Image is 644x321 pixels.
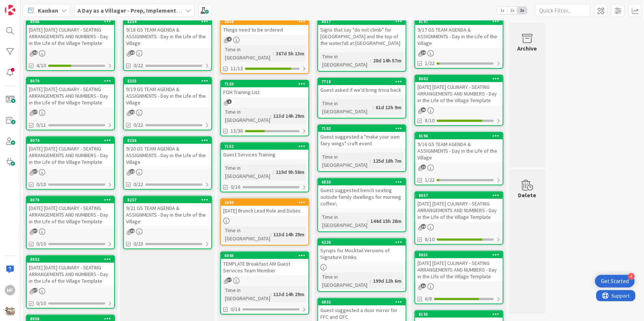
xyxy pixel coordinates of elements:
[321,126,406,131] div: 7102
[518,44,537,53] div: Archive
[77,7,210,14] b: A Day as a Villager - Prep, Implement and Execute
[320,52,370,69] div: Time in [GEOGRAPHIC_DATA]
[370,277,371,285] span: :
[223,108,270,124] div: Time in [GEOGRAPHIC_DATA]
[321,240,406,245] div: 6226
[318,179,406,185] div: 6833
[224,19,308,24] div: 2858
[36,121,46,129] span: 0/11
[369,217,403,225] div: 144d 15h 28m
[415,258,503,281] div: [DATE] [DATE] CULINARY - SEATING ARRANGEMENTS AND NUMBERS - Day in the Life of the Village Template
[318,239,406,246] div: 6226
[415,133,503,139] div: 8196
[415,18,503,48] div: 81979/17 GS TEAM AGENDA & ASSIGNMENTS - Day in the Life of the Village
[130,50,135,55] span: 19
[231,183,240,191] span: 0/16
[124,18,211,48] div: 82549/18 GS TEAM AGENDA & ASSIGNMENTS - Day in the Life of the Village
[221,87,308,97] div: FOH Training List
[33,228,37,233] span: 37
[223,45,273,62] div: Time in [GEOGRAPHIC_DATA]
[535,4,591,17] input: Quick Filter...
[27,256,114,263] div: 8052
[374,103,403,111] div: 61d 13h 9m
[223,164,273,180] div: Time in [GEOGRAPHIC_DATA]
[425,117,435,124] span: 8/10
[415,252,503,281] div: 8051[DATE] [DATE] CULINARY - SEATING ARRANGEMENTS AND NUMBERS - Day in the Life of the Village Te...
[224,253,308,258] div: 6945
[26,17,115,71] a: 8066[DATE] [DATE] CULINARY - SEATING ARRANGEMENTS AND NUMBERS - Day in the Life of the Village Te...
[415,311,503,318] div: 8195
[318,299,406,305] div: 6832
[318,125,406,132] div: 7102
[220,252,309,315] a: 6945TEMPLATE Breakfast AM Guest Services Team MemberTime in [GEOGRAPHIC_DATA]:113d 14h 29m0/14
[317,124,406,172] a: 7102Guest suggested a "make your own fairy wings" craft eventTime in [GEOGRAPHIC_DATA]:125d 18h 7m
[320,273,370,289] div: Time in [GEOGRAPHIC_DATA]
[123,17,212,71] a: 82549/18 GS TEAM AGENDA & ASSIGNMENTS - Day in the Life of the Village0/22
[321,299,406,305] div: 6832
[127,138,211,143] div: 8256
[231,305,240,313] span: 0/14
[271,230,306,239] div: 113d 14h 29m
[419,19,503,24] div: 8197
[321,79,406,84] div: 7718
[273,168,274,176] span: :
[5,5,15,15] img: Visit kanbanzone.com
[27,263,114,286] div: [DATE] [DATE] CULINARY - SEATING ARRANGEMENTS AND NUMBERS - Day in the Life of the Village Template
[124,203,211,226] div: 9/21 GS TEAM AGENDA & ASSIGNMENTS - Day in the Life of the Village
[124,197,211,203] div: 8257
[497,7,507,14] span: 1x
[220,17,309,74] a: 2858Things need to be orderedTime in [GEOGRAPHIC_DATA]:367d 5h 13m11/13
[5,285,15,295] div: HF
[27,18,114,48] div: 8066[DATE] [DATE] CULINARY - SEATING ARRANGEMENTS AND NUMBERS - Day in the Life of the Village Te...
[124,137,211,144] div: 8256
[221,143,308,150] div: 7152
[220,80,309,136] a: 7103FOH Training ListTime in [GEOGRAPHIC_DATA]:113d 14h 29m13/36
[30,19,114,24] div: 8066
[628,273,635,280] div: 4
[317,238,406,292] a: 6226Syrups for Mocktail Versions of Signature DrinksTime in [GEOGRAPHIC_DATA]:199d 12h 6m
[318,246,406,262] div: Syrups for Mocktail Versions of Signature Drinks
[124,84,211,107] div: 9/19 GS TEAM AGENDA & ASSIGNMENTS - Day in the Life of the Village
[26,255,115,309] a: 8052[DATE] [DATE] CULINARY - SEATING ARRANGEMENTS AND NUMBERS - Day in the Life of the Village Te...
[271,112,306,120] div: 113d 14h 29m
[26,77,115,130] a: 8070[DATE] [DATE] CULINARY - SEATING ARRANGEMENTS AND NUMBERS - Day in the Life of the Village Te...
[27,78,114,84] div: 8070
[425,59,435,67] span: 1/22
[33,169,37,174] span: 37
[124,197,211,226] div: 82579/21 GS TEAM AGENDA & ASSIGNMENTS - Day in the Life of the Village
[415,75,503,105] div: 8062[DATE] [DATE] CULINARY - SEATING ARRANGEMENTS AND NUMBERS - Day in the Life of the Village Te...
[33,288,37,293] span: 37
[124,78,211,84] div: 8255
[224,144,308,149] div: 7152
[127,197,211,202] div: 8257
[595,275,635,288] div: Open Get Started checklist, remaining modules: 4
[373,103,374,111] span: :
[317,78,406,119] a: 7718Guest asked if we'd bring trivia backTime in [GEOGRAPHIC_DATA]:61d 13h 9m
[415,75,503,82] div: 8062
[415,251,503,304] a: 8051[DATE] [DATE] CULINARY - SEATING ARRANGEMENTS AND NUMBERS - Day in the Life of the Village Te...
[273,49,274,58] span: :
[318,78,406,95] div: 7718Guest asked if we'd bring trivia back
[123,77,212,130] a: 82559/19 GS TEAM AGENDA & ASSIGNMENTS - Day in the Life of the Village0/22
[27,203,114,226] div: [DATE] [DATE] CULINARY - SEATING ARRANGEMENTS AND NUMBERS - Day in the Life of the Village Template
[123,136,212,190] a: 82569/20 GS TEAM AGENDA & ASSIGNMENTS - Day in the Life of the Village0/22
[36,240,46,248] span: 0/10
[421,224,426,229] span: 38
[223,286,270,302] div: Time in [GEOGRAPHIC_DATA]
[270,230,271,239] span: :
[318,78,406,85] div: 7718
[221,259,308,275] div: TEMPLATE Breakfast AM Guest Services Team Member
[224,200,308,205] div: 2689
[318,85,406,95] div: Guest asked if we'd bring trivia back
[227,278,232,282] span: 37
[130,169,135,174] span: 19
[415,133,503,162] div: 81969/16 GS TEAM AGENDA & ASSIGNMENTS - Day in the Life of the Village
[124,78,211,107] div: 82559/19 GS TEAM AGENDA & ASSIGNMENTS - Day in the Life of the Village
[367,217,369,225] span: :
[320,153,370,169] div: Time in [GEOGRAPHIC_DATA]
[318,125,406,148] div: 7102Guest suggested a "make your own fairy wings" craft event
[27,197,114,226] div: 8078[DATE] [DATE] CULINARY - SEATING ARRANGEMENTS AND NUMBERS - Day in the Life of the Village Te...
[270,112,271,120] span: :
[33,50,37,55] span: 42
[221,81,308,97] div: 7103FOH Training List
